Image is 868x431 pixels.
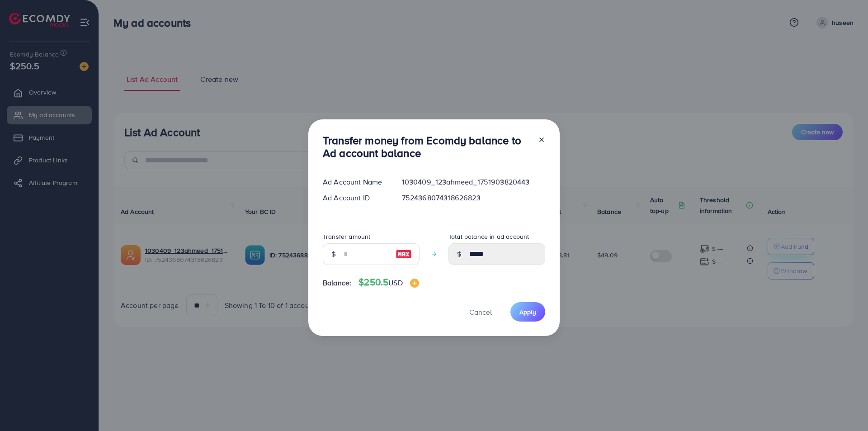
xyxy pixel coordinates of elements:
[396,249,412,260] img: image
[469,307,492,317] span: Cancel
[316,193,395,203] div: Ad Account ID
[316,177,395,187] div: Ad Account Name
[323,278,351,288] span: Balance:
[458,302,503,322] button: Cancel
[510,302,545,322] button: Apply
[448,232,529,241] label: Total balance in ad account
[388,278,402,288] span: USD
[519,308,536,317] span: Apply
[323,232,370,241] label: Transfer amount
[395,177,552,187] div: 1030409_123ahmeed_1751903820443
[359,277,419,288] h4: $250.5
[830,390,861,424] iframe: Chat
[410,279,419,288] img: image
[323,134,531,160] h3: Transfer money from Ecomdy balance to Ad account balance
[395,193,552,203] div: 7524368074318626823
